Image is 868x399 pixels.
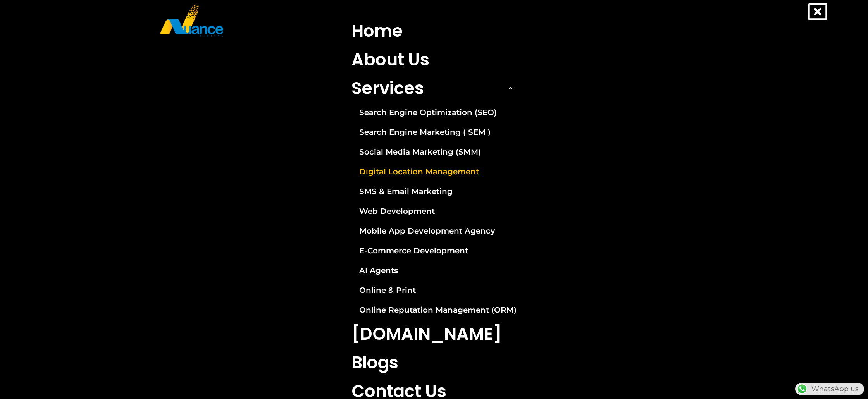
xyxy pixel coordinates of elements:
a: AI Agents [346,261,522,280]
a: Online Reputation Management (ORM) [346,300,522,320]
a: WhatsAppWhatsApp us [795,385,864,393]
img: nuance-qatar_logo [159,4,224,38]
a: Online & Print [346,280,522,300]
a: Blogs [346,348,522,377]
a: About Us [346,45,522,74]
a: Search Engine Optimization (SEO) [346,103,522,122]
a: SMS & Email Marketing [346,182,522,201]
a: Web Development [346,201,522,221]
a: nuance-qatar_logo [159,4,430,38]
a: [DOMAIN_NAME] [346,320,522,348]
a: Mobile App Development Agency [346,221,522,241]
a: Services [346,74,522,103]
img: WhatsApp [796,383,808,395]
a: Home [346,17,522,45]
a: E-Commerce Development [346,241,522,260]
a: Digital Location Management [346,162,522,181]
a: Search Engine Marketing ( SEM ) [346,122,522,142]
div: WhatsApp us [795,383,864,395]
a: Social Media Marketing (SMM) [346,142,522,162]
